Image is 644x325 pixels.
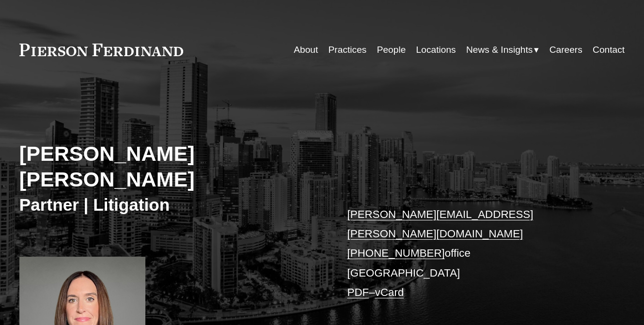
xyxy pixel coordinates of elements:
a: Locations [416,41,456,59]
a: vCard [375,286,404,298]
a: [PERSON_NAME][EMAIL_ADDRESS][PERSON_NAME][DOMAIN_NAME] [347,208,534,240]
a: Practices [329,41,367,59]
a: Careers [550,41,582,59]
a: PDF [347,286,369,298]
h2: [PERSON_NAME] [PERSON_NAME] [19,141,322,191]
p: office [GEOGRAPHIC_DATA] – [347,205,600,302]
span: News & Insights [466,42,533,59]
a: [PHONE_NUMBER] [347,247,445,259]
a: folder dropdown [466,41,539,59]
a: Contact [593,41,625,59]
a: About [294,41,318,59]
a: People [377,41,406,59]
h3: Partner | Litigation [19,194,322,215]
